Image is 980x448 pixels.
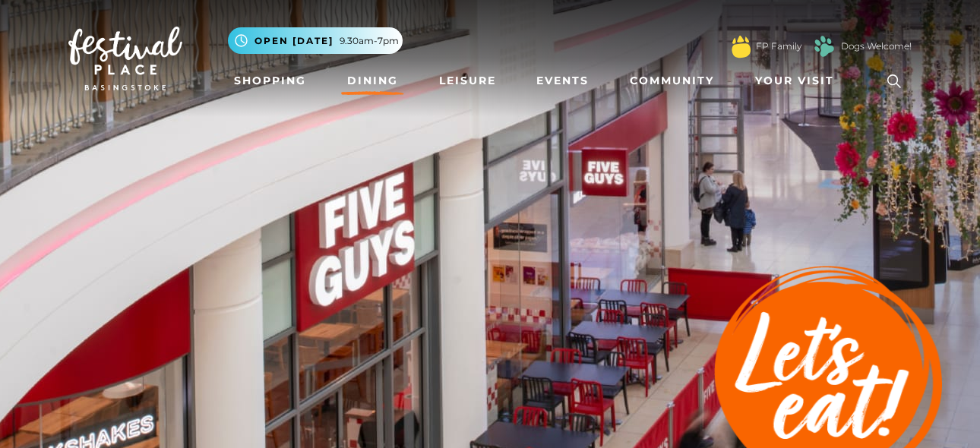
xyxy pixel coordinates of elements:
[841,39,912,53] a: Dogs Welcome!
[530,67,595,95] a: Events
[624,67,720,95] a: Community
[340,34,399,48] span: 9.30am-7pm
[756,39,801,53] a: FP Family
[749,67,848,95] a: Your Visit
[228,67,312,95] a: Shopping
[341,67,404,95] a: Dining
[68,27,182,90] img: Festival Place Logo
[228,27,403,54] button: Open [DATE] 9.30am-7pm
[755,73,834,89] span: Your Visit
[433,67,502,95] a: Leisure
[254,34,334,48] span: Open [DATE]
